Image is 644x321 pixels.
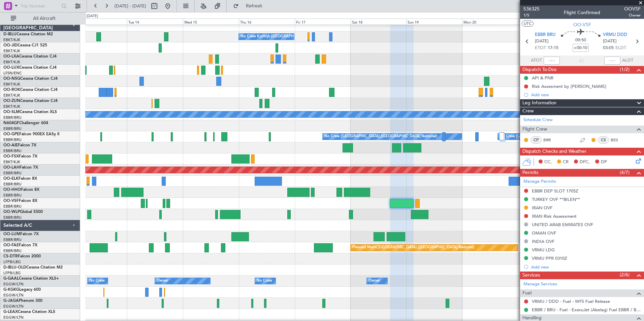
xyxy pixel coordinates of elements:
div: OMAN OVF [532,230,556,236]
span: Owner [624,12,641,18]
div: Owner [368,276,380,286]
a: OO-SLMCessna Citation XLS [3,110,57,114]
span: OO-LAH [3,166,20,170]
div: CP [530,136,542,144]
span: OO-FSX [3,154,19,158]
div: No Crew Kortrijk-[GEOGRAPHIC_DATA] [240,32,310,42]
span: OO-AIE [3,143,18,147]
div: Planned Maint [GEOGRAPHIC_DATA] ([GEOGRAPHIC_DATA] National) [352,243,474,253]
div: Fri 17 [295,19,351,25]
a: EGGW/LTN [3,293,24,298]
span: Refresh [240,4,268,8]
a: EBKT/KJK [3,93,20,98]
div: Sun 19 [406,19,462,25]
span: ALDT [622,57,633,64]
div: Tue 21 [518,19,574,25]
a: EBBR/BRU [3,237,22,242]
span: [DATE] [603,38,617,45]
a: OO-LUMFalcon 7X [3,232,39,236]
span: (2/6) [620,271,630,278]
span: Dispatch To-Dos [522,66,556,74]
span: OO-HHO [3,188,21,192]
a: EBBR/BRU [3,148,22,153]
a: OO-HHOFalcon 8X [3,188,39,192]
a: EBBR/BRU [3,215,22,220]
span: ETOT [535,45,546,51]
a: OO-FAEFalcon 7X [3,243,37,247]
span: Fuel [522,289,532,297]
div: Wed 15 [183,19,239,25]
div: Owner [157,276,168,286]
span: [DATE] [535,38,549,45]
a: EBBR / BRU - Fuel - ExecuJet (Abelag) Fuel EBBR / BRU [532,307,641,313]
span: Flight Crew [522,126,547,133]
a: OO-ELKFalcon 8X [3,177,37,181]
a: EGGW/LTN [3,315,24,320]
span: G-JAGA [3,299,19,303]
span: OO-VSF [3,199,19,203]
a: EBBR/BRU [3,204,22,209]
span: D-IBLU-OLD [3,265,26,270]
a: G-KGKGLegacy 600 [3,288,41,292]
div: Add new [531,264,641,270]
a: BES [611,137,626,143]
a: LFSN/ENC [3,71,22,76]
a: EBKT/KJK [3,159,20,165]
a: EBKT/KJK [3,48,20,53]
div: TURKEY OVF **BILEN** [532,197,580,202]
div: No Crew [89,276,105,286]
a: N604GFChallenger 604 [3,121,48,125]
span: Services [522,272,540,279]
span: CR [563,159,569,166]
a: EBKT/KJK [3,37,20,42]
span: OO-JID [3,43,18,47]
span: VRMU DDD [603,32,627,38]
span: Crew [522,107,534,115]
input: Trip Number [21,1,59,11]
a: OO-WLPGlobal 5500 [3,210,43,214]
div: Sat 18 [351,19,407,25]
div: VRMU LDG [532,247,555,253]
span: 09:50 [575,37,586,44]
a: CS-DTRFalcon 2000 [3,254,41,258]
a: EBKT/KJK [3,60,20,65]
span: OO-LUX [3,66,19,70]
div: [DATE] [87,13,98,19]
a: OO-ZUNCessna Citation CJ4 [3,99,58,103]
a: EBKT/KJK [3,104,20,109]
div: API & PNR [532,75,553,81]
span: CS-DTR [3,254,18,258]
a: OO-AIEFalcon 7X [3,143,36,147]
div: No Crew [GEOGRAPHIC_DATA] ([GEOGRAPHIC_DATA] National) [324,132,437,142]
input: --:-- [544,57,560,65]
span: Leg Information [522,99,556,107]
a: G-GAALCessna Citation XLS+ [3,277,59,281]
span: OO-NSG [3,77,20,81]
span: N604GF [3,121,19,125]
a: LFPB/LBG [3,259,21,264]
span: OO-SLM [3,110,20,114]
div: INDIA OVF [532,239,554,244]
div: EBBR DEP SLOT 1705Z [532,188,578,194]
span: Permits [522,169,538,177]
div: CS [598,136,609,144]
a: VRMU / DDD - Fuel - WFS Fuel Release [532,298,610,304]
a: OO-LAHFalcon 7X [3,166,38,170]
div: Thu 16 [239,19,295,25]
span: OOVSF [624,5,641,12]
span: EBBR BRU [535,32,555,38]
div: Add new [531,92,641,98]
a: OO-JIDCessna CJ1 525 [3,43,47,47]
span: D-IBLU [3,32,17,36]
a: OO-GPEFalcon 900EX EASy II [3,132,59,136]
div: Risk Assesment by [PERSON_NAME] [532,83,606,89]
span: OO-ELK [3,177,19,181]
span: All Aircraft [18,16,71,21]
span: OO-LUM [3,232,20,236]
span: ATOT [531,57,542,64]
span: OO-FAE [3,243,19,247]
a: BRR [543,137,558,143]
span: 03:05 [603,45,614,51]
span: OO-ZUN [3,99,20,103]
a: LFPB/LBG [3,271,21,276]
